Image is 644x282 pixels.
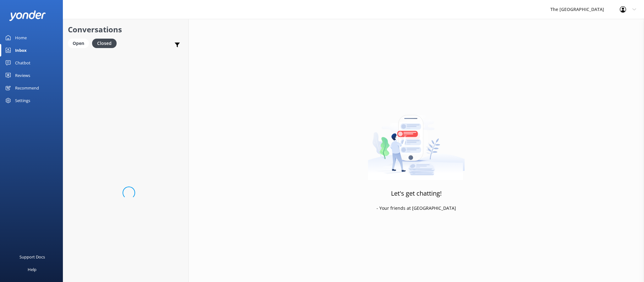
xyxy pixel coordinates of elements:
[92,39,117,48] div: Closed
[15,94,30,107] div: Settings
[68,24,184,35] h2: Conversations
[368,102,465,180] img: artwork of a man stealing a conversation from at giant smartphone
[92,40,120,46] a: Closed
[15,57,30,69] div: Chatbot
[68,39,89,48] div: Open
[15,69,30,82] div: Reviews
[15,82,39,94] div: Recommend
[377,205,456,212] p: - Your friends at [GEOGRAPHIC_DATA]
[15,31,27,44] div: Home
[19,251,45,263] div: Support Docs
[28,263,36,276] div: Help
[15,44,27,57] div: Inbox
[68,40,92,46] a: Open
[391,188,442,198] h3: Let's get chatting!
[9,10,46,21] img: yonder-white-logo.png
